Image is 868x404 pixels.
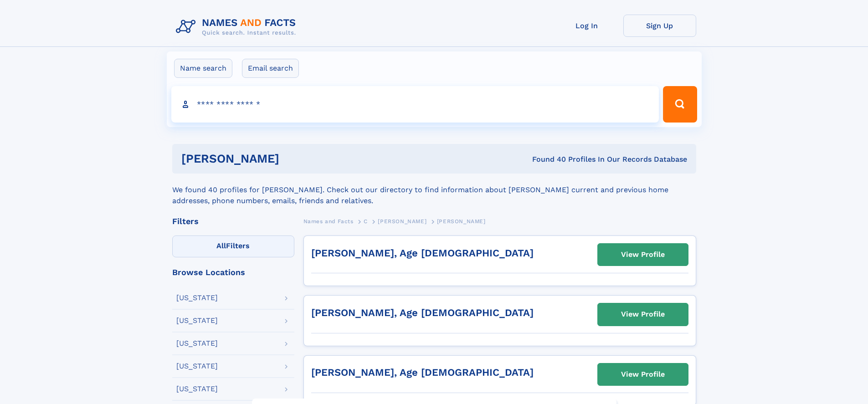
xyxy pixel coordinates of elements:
img: Logo Names and Facts [172,15,303,39]
h1: [PERSON_NAME] [181,153,406,164]
div: [US_STATE] [176,363,218,370]
div: Browse Locations [172,268,294,276]
input: search input [171,86,659,123]
label: Name search [174,59,232,78]
a: [PERSON_NAME], Age [DEMOGRAPHIC_DATA] [311,307,534,318]
div: Found 40 Profiles In Our Records Database [406,154,687,164]
a: [PERSON_NAME], Age [DEMOGRAPHIC_DATA] [311,367,534,378]
span: [PERSON_NAME] [378,218,426,225]
a: Names and Facts [303,215,354,227]
a: C [364,215,368,227]
button: Search Button [663,86,697,123]
div: [US_STATE] [176,385,218,393]
div: [US_STATE] [176,317,218,324]
a: Log In [550,15,623,37]
a: Sign Up [623,15,696,37]
a: [PERSON_NAME] [378,215,426,227]
span: All [216,241,226,250]
a: View Profile [598,244,688,266]
a: View Profile [598,363,688,385]
label: Filters [172,235,294,257]
a: [PERSON_NAME], Age [DEMOGRAPHIC_DATA] [311,247,534,259]
div: View Profile [621,364,665,385]
div: [US_STATE] [176,294,218,302]
div: View Profile [621,244,665,265]
div: We found 40 profiles for [PERSON_NAME]. Check out our directory to find information about [PERSON... [172,174,696,206]
div: [US_STATE] [176,340,218,347]
span: [PERSON_NAME] [437,218,486,225]
div: Filters [172,217,294,225]
label: Email search [242,59,299,78]
span: C [364,218,368,225]
div: View Profile [621,304,665,325]
a: View Profile [598,303,688,325]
